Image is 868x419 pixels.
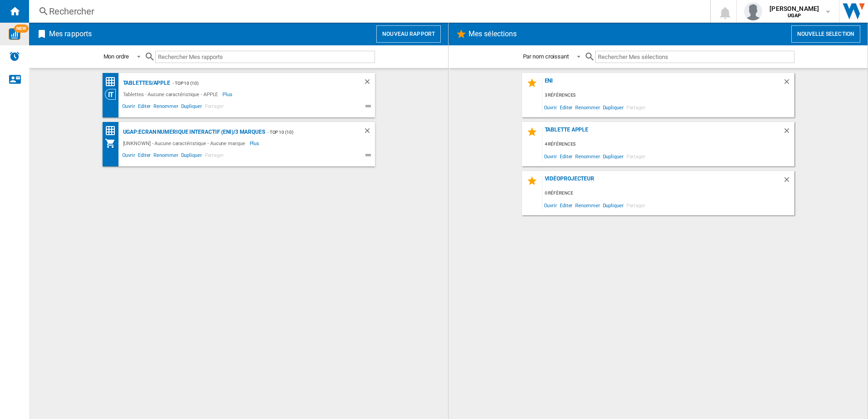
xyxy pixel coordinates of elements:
span: Renommer [574,101,601,113]
input: Rechercher Mes rapports [155,51,375,63]
img: wise-card.svg [9,28,20,40]
div: Tablettes/APPLE [121,78,171,89]
span: Dupliquer [180,102,203,113]
span: [PERSON_NAME] [769,4,819,13]
div: Supprimer [783,127,794,139]
div: Vidéoprojecteur [542,175,783,188]
span: Ouvrir [542,199,558,211]
span: Partager [625,101,647,113]
div: Matrice des prix [105,125,121,136]
h2: Mes rapports [47,25,94,43]
span: Renommer [152,102,179,113]
span: Renommer [152,151,179,162]
div: 3 références [542,90,794,101]
h2: Mes sélections [467,25,518,43]
div: Tablette apple [542,127,783,139]
div: Mon ordre [104,53,129,60]
span: Ouvrir [121,151,137,162]
div: [UNKNOWN] - Aucune caractéristique - Aucune marque [121,138,250,149]
div: Matrice des prix [105,76,121,88]
span: NEW [14,24,29,33]
div: eni [542,78,783,90]
span: Dupliquer [180,151,203,162]
span: Plus [222,89,234,100]
span: Partager [203,151,225,162]
span: Plus [250,138,261,149]
span: Ouvrir [121,102,137,113]
div: - Top 10 (10) [170,78,345,89]
div: Vision Catégorie [105,89,121,100]
div: Mon assortiment [105,138,121,149]
div: Supprimer [363,78,375,89]
span: Dupliquer [602,101,625,113]
div: UGAP:Ecran numerique interactif (eni)/3 marques [121,127,265,138]
span: Ouvrir [542,150,558,162]
span: Editer [558,101,574,113]
div: Rechercher [49,5,686,18]
div: Supprimer [783,175,794,188]
span: Partager [625,150,647,162]
span: Editer [137,151,152,162]
button: Nouveau rapport [376,25,441,43]
b: UGAP [788,13,801,19]
span: Editer [137,102,152,113]
div: 4 références [542,139,794,150]
img: profile.jpg [744,2,762,20]
span: Editer [558,150,574,162]
div: Tablettes - Aucune caractéristique - APPLE [121,89,223,100]
span: Partager [625,199,647,211]
span: Dupliquer [602,199,625,211]
span: Renommer [574,199,601,211]
input: Rechercher Mes sélections [595,51,794,63]
div: Par nom croissant [523,53,569,60]
div: Supprimer [363,127,375,138]
span: Dupliquer [602,150,625,162]
div: 0 référence [542,188,794,199]
div: - Top 10 (10) [265,127,345,138]
button: Nouvelle selection [791,25,860,43]
div: Supprimer [783,78,794,90]
span: Ouvrir [542,101,558,113]
span: Partager [203,102,225,113]
span: Editer [558,199,574,211]
img: alerts-logo.svg [9,51,20,62]
span: Renommer [574,150,601,162]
